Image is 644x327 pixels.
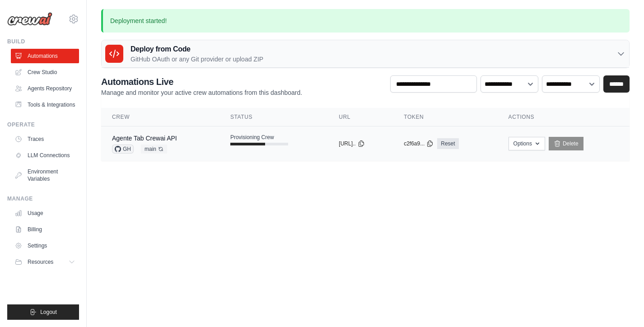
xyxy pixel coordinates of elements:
[11,132,79,146] a: Traces
[11,164,79,186] a: Environment Variables
[101,75,302,88] h2: Automations Live
[11,98,79,112] a: Tools & Integrations
[112,135,177,142] a: Agente Tab Crewai API
[7,195,79,202] div: Manage
[437,138,458,149] a: Reset
[40,308,57,316] span: Logout
[393,108,497,126] th: Token
[7,304,79,320] button: Logout
[11,49,79,63] a: Automations
[404,140,434,147] button: c2f6a9...
[328,108,393,126] th: URL
[11,81,79,96] a: Agents Repository
[7,12,52,26] img: Logo
[11,238,79,253] a: Settings
[7,38,79,45] div: Build
[101,108,219,126] th: Crew
[11,222,79,237] a: Billing
[131,44,263,55] h3: Deploy from Code
[101,88,302,97] p: Manage and monitor your active crew automations from this dashboard.
[7,121,79,128] div: Operate
[219,108,328,126] th: Status
[549,137,583,150] a: Delete
[131,55,263,64] p: GitHub OAuth or any Git provider or upload ZIP
[11,65,79,79] a: Crew Studio
[141,145,167,154] span: main
[112,145,134,154] span: GH
[498,108,630,126] th: Actions
[11,206,79,220] a: Usage
[11,148,79,163] a: LLM Connections
[101,9,630,33] p: Deployment started!
[11,255,79,269] button: Resources
[230,134,274,141] span: Provisioning Crew
[28,258,53,266] span: Resources
[509,137,545,150] button: Options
